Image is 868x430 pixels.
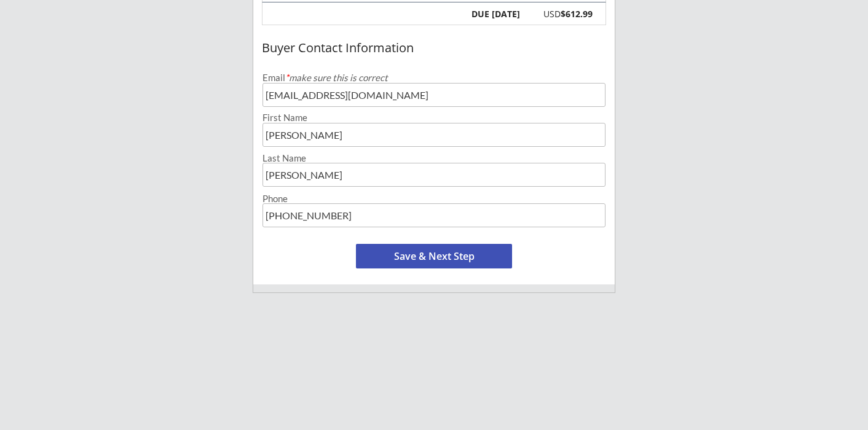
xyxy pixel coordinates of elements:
[561,8,593,20] strong: $612.99
[262,41,606,55] div: Buyer Contact Information
[527,10,593,18] div: USD
[285,72,388,83] em: make sure this is correct
[262,154,606,163] div: Last Name
[262,113,606,122] div: First Name
[469,10,520,18] div: DUE [DATE]
[356,244,512,268] button: Save & Next Step
[262,73,606,82] div: Email
[262,194,606,203] div: Phone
